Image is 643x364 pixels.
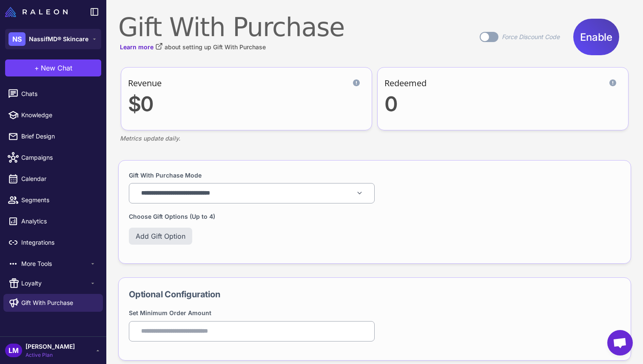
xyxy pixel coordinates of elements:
span: Active Plan [26,351,75,359]
a: Chats [3,85,103,103]
label: Gift With Purchase Mode [129,171,202,180]
label: Set Minimum Order Amount [129,309,211,316]
span: Calendar [21,174,96,183]
span: Loyalty [21,279,89,288]
span: Brief Design [21,132,96,141]
span: 0 [384,91,397,116]
span: Enable [580,23,612,51]
div: LM [5,344,22,357]
p: Optional Configuration [129,288,620,301]
a: Analytics [3,212,103,230]
label: Choose Gift Options (Up to 4) [129,212,215,221]
a: Learn more [120,42,163,52]
a: Segments [3,191,103,209]
span: Campaigns [21,153,96,162]
a: Knowledge [3,106,103,124]
img: Raleon Logo [5,7,68,17]
div: Open chat [607,330,633,356]
a: Gift With Purchase [3,294,103,312]
span: Analytics [21,217,96,226]
span: Metrics update daily. [120,134,180,143]
div: Redeemed [384,77,427,89]
button: Add Gift Option [129,228,192,245]
span: Integrations [21,238,96,247]
button: NSNassifMD® Skincare [5,29,101,49]
div: Gift With Purchase [118,12,344,42]
span: Gift With Purchase [21,298,73,308]
a: Calendar [3,170,103,188]
div: Force Discount Code [502,32,560,42]
a: Integrations [3,234,103,251]
button: +New Chat [5,59,101,76]
span: Segments [21,195,96,205]
span: + [34,63,39,73]
a: Campaigns [3,149,103,166]
span: New Chat [41,63,72,73]
span: Knowledge [21,110,96,120]
span: [PERSON_NAME] [26,342,75,351]
span: $0 [128,91,153,116]
span: Chats [21,89,96,99]
span: NassifMD® Skincare [29,34,88,44]
a: Brief Design [3,127,103,145]
div: NS [9,32,26,46]
span: about setting up Gift With Purchase [165,42,266,52]
span: More Tools [21,259,89,268]
div: Revenue [128,77,162,89]
a: Raleon Logo [5,7,71,17]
